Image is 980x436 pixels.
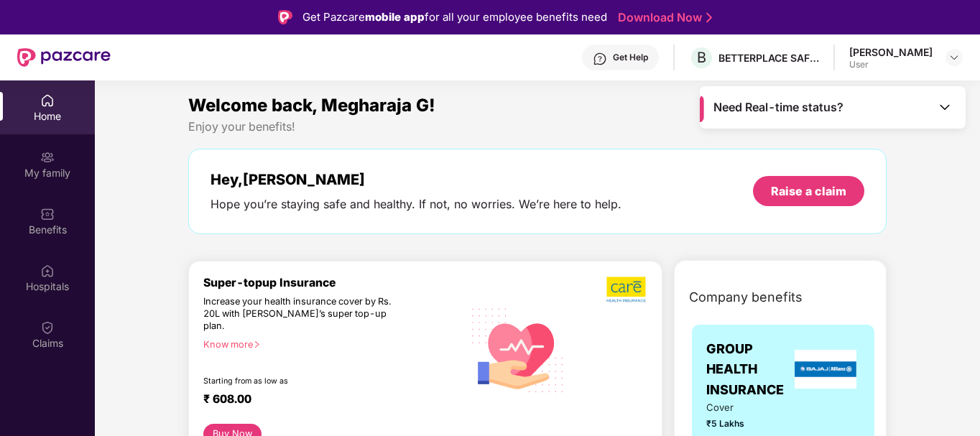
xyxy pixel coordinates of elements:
[253,340,261,348] span: right
[40,320,55,335] img: svg+xml;base64,PHN2ZyBpZD0iQ2xhaW0iIHhtbG5zPSJodHRwOi8vd3d3LnczLm9yZy8yMDAwL3N2ZyIgd2lkdGg9IjIwIi...
[718,51,819,65] div: BETTERPLACE SAFETY SOLUTIONS PRIVATE LIMITED
[706,10,712,25] img: Stroke
[593,52,607,66] img: svg+xml;base64,PHN2ZyBpZD0iSGVscC0zMngzMiIgeG1sbnM9Imh0dHA6Ly93d3cudzMub3JnLzIwMDAvc3ZnIiB3aWR0aD...
[302,9,607,26] div: Get Pazcare for all your employee benefits need
[849,45,933,59] div: [PERSON_NAME]
[365,10,425,24] strong: mobile app
[203,376,402,386] div: Starting from as low as
[40,93,55,108] img: svg+xml;base64,PHN2ZyBpZD0iSG9tZSIgeG1sbnM9Imh0dHA6Ly93d3cudzMub3JnLzIwMDAvc3ZnIiB3aWR0aD0iMjAiIG...
[613,52,648,63] div: Get Help
[706,400,774,415] span: Cover
[606,276,647,303] img: b5dec4f62d2307b9de63beb79f102df3.png
[618,10,708,25] a: Download Now
[713,100,843,115] span: Need Real-time status?
[706,339,791,400] span: GROUP HEALTH INSURANCE
[188,95,435,116] span: Welcome back, Megharaja G!
[278,10,292,24] img: Logo
[40,264,55,278] img: svg+xml;base64,PHN2ZyBpZD0iSG9zcGl0YWxzIiB4bWxucz0iaHR0cDovL3d3dy53My5vcmcvMjAwMC9zdmciIHdpZHRoPS...
[188,119,887,134] div: Enjoy your benefits!
[948,52,960,63] img: svg+xml;base64,PHN2ZyBpZD0iRHJvcGRvd24tMzJ4MzIiIHhtbG5zPSJodHRwOi8vd3d3LnczLm9yZy8yMDAwL3N2ZyIgd2...
[795,350,856,389] img: insurerLogo
[697,49,706,66] span: B
[938,100,952,114] img: Toggle Icon
[706,417,774,430] span: ₹5 Lakhs
[849,59,933,70] div: User
[211,171,621,188] div: Hey, [PERSON_NAME]
[203,392,448,409] div: ₹ 608.00
[463,293,574,406] img: svg+xml;base64,PHN2ZyB4bWxucz0iaHR0cDovL3d3dy53My5vcmcvMjAwMC9zdmciIHhtbG5zOnhsaW5rPSJodHRwOi8vd3...
[203,276,463,289] div: Super-topup Insurance
[211,197,621,212] div: Hope you’re staying safe and healthy. If not, no worries. We’re here to help.
[771,183,846,199] div: Raise a claim
[203,296,400,333] div: Increase your health insurance cover by Rs. 20L with [PERSON_NAME]’s super top-up plan.
[40,207,55,221] img: svg+xml;base64,PHN2ZyBpZD0iQmVuZWZpdHMiIHhtbG5zPSJodHRwOi8vd3d3LnczLm9yZy8yMDAwL3N2ZyIgd2lkdGg9Ij...
[17,48,111,67] img: New Pazcare Logo
[689,287,803,307] span: Company benefits
[40,150,55,164] img: svg+xml;base64,PHN2ZyB3aWR0aD0iMjAiIGhlaWdodD0iMjAiIHZpZXdCb3g9IjAgMCAyMCAyMCIgZmlsbD0ibm9uZSIgeG...
[203,339,454,349] div: Know more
